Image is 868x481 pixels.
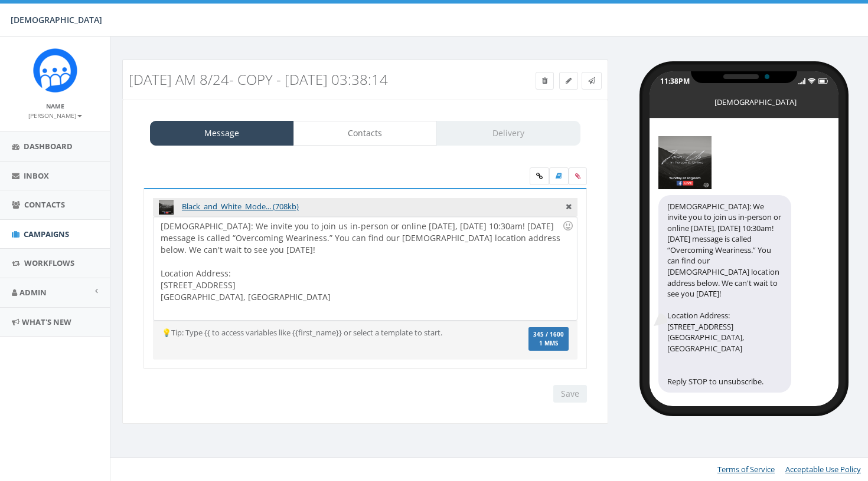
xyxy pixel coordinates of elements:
[33,48,77,93] img: Rally_Corp_Icon.png
[182,201,299,212] a: Black_and_White_Mode... (708kb)
[533,341,564,347] span: 1 MMS
[293,121,438,146] a: Contacts
[11,14,102,25] span: [DEMOGRAPHIC_DATA]
[549,167,569,185] label: Insert Template Text
[154,217,576,320] div: [DEMOGRAPHIC_DATA]: We invite you to join us in-person or online [DATE], [DATE] 10:30am! [DATE] m...
[569,167,587,185] span: Attach your media
[566,75,572,85] span: Edit Campaign
[24,258,74,268] span: Workflows
[28,111,82,120] small: [PERSON_NAME]
[24,170,49,181] span: Inbox
[785,464,861,475] a: Acceptable Use Policy
[542,75,547,85] span: Delete Campaign
[24,199,65,210] span: Contacts
[153,327,507,338] div: 💡Tip: Type {{ to access variables like {{first_name}} or select a template to start.
[533,331,564,338] span: 345 / 1600
[150,121,294,146] a: Message
[24,229,69,239] span: Campaigns
[588,75,595,85] span: Send Test Message
[129,72,479,87] h3: [DATE] AM 8/24- Copy - [DATE] 03:38:14
[22,317,71,327] span: What's New
[24,141,73,151] span: Dashboard
[658,195,791,393] div: [DEMOGRAPHIC_DATA]: We invite you to join us in-person or online [DATE], [DATE] 10:30am! [DATE] m...
[714,97,774,103] div: [DEMOGRAPHIC_DATA]
[19,287,47,298] span: Admin
[717,464,775,475] a: Terms of Service
[660,76,690,86] div: 11:38PM
[46,102,64,110] small: Name
[28,110,82,120] a: [PERSON_NAME]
